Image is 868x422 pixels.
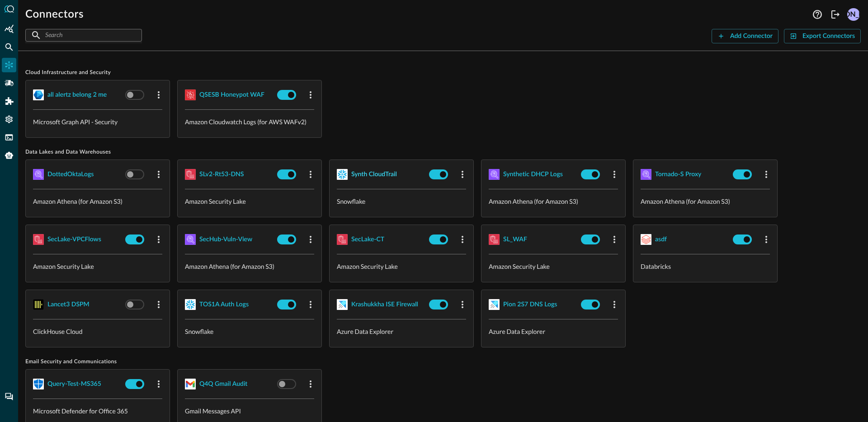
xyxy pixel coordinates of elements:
p: Microsoft Graph API - Security [33,117,162,127]
img: AWSAthena.svg [489,169,500,180]
p: Azure Data Explorer [489,327,618,336]
div: asdf [655,234,667,245]
img: ClickHouse.svg [33,299,44,310]
button: SLv2-Rt53-DNS [185,167,274,182]
img: AWSSecurityLake.svg [337,234,348,245]
button: Add Connector [712,29,778,43]
button: Synthetic DHCP Logs [489,167,577,182]
p: Snowflake [185,327,314,336]
p: Databricks [641,262,770,271]
p: Amazon Security Lake [337,262,466,271]
div: Query Agent [2,148,16,163]
div: Krashukkha ISE Firewall [351,299,418,310]
p: Amazon Cloudwatch Logs (for AWS WAFv2) [185,117,314,127]
img: MicrosoftDefenderForOffice365.svg [33,379,44,389]
button: TOS1A Auth Logs [185,297,274,312]
div: Q4Q Gmail Audit [199,379,247,390]
img: AWSAthena.svg [33,169,44,180]
p: Amazon Athena (for Amazon S3) [489,197,618,206]
button: SecLake-CT [337,232,425,247]
div: Addons [2,94,17,108]
span: Email Security and Communications [25,358,861,366]
button: SecLake-VPCFlows [33,232,122,247]
div: Tornado-S Proxy [655,169,701,180]
span: Cloud Infrastructure and Security [25,69,861,76]
img: AzureDataExplorer.svg [337,299,348,310]
img: AzureDataExplorer.svg [489,299,500,310]
p: Amazon Athena (for Amazon S3) [641,197,770,206]
p: Microsoft Defender for Office 365 [33,406,162,416]
input: Search [45,27,121,43]
button: QSESB Honeypot WAF [185,88,274,102]
div: FSQL [2,130,16,145]
div: Chat [2,389,16,404]
img: AWSSecurityLake.svg [33,234,44,245]
button: Logout [828,7,843,22]
button: Pion 2S7 DNS Logs [489,297,577,312]
button: all alertz belong 2 me [33,88,122,102]
button: Q4Q Gmail Audit [185,377,274,391]
div: Settings [2,112,16,127]
button: Tornado-S Proxy [641,167,729,182]
span: Data Lakes and Data Warehouses [25,149,861,156]
img: Snowflake.svg [185,299,196,310]
div: Lancet3 DSPM [47,299,90,310]
img: AWSSecurityLake.svg [489,234,500,245]
div: Synth CloudTrail [351,169,397,180]
button: SL_WAF [489,232,577,247]
p: Amazon Security Lake [185,197,314,206]
img: AWSSecurityLake.svg [185,169,196,180]
img: gmail.svg [185,379,196,389]
div: Connectors [2,58,16,72]
p: Amazon Security Lake [33,262,162,271]
div: [PERSON_NAME] [847,8,860,21]
div: all alertz belong 2 me [47,89,107,101]
button: Lancet3 DSPM [33,297,122,312]
img: MicrosoftGraph.svg [33,89,44,100]
div: Synthetic DHCP Logs [503,169,563,180]
div: SecLake-VPCFlows [47,234,101,245]
p: Amazon Athena (for Amazon S3) [33,197,162,206]
div: SecHub-Vuln-View [199,234,252,245]
button: SecHub-Vuln-View [185,232,274,247]
img: AWSAthena.svg [641,169,651,180]
div: QSESB Honeypot WAF [199,89,264,101]
button: asdf [641,232,729,247]
p: Snowflake [337,197,466,206]
button: Help [810,7,825,22]
p: Amazon Security Lake [489,262,618,271]
div: Summary Insights [2,22,16,36]
p: Azure Data Explorer [337,327,466,336]
div: Query-Test-MS365 [47,379,101,390]
div: SLv2-Rt53-DNS [199,169,244,180]
img: Databricks.svg [641,234,651,245]
button: Synth CloudTrail [337,167,425,182]
div: Federated Search [2,40,16,54]
button: Query-Test-MS365 [33,377,122,391]
button: DottedOktaLogs [33,167,122,182]
div: Pion 2S7 DNS Logs [503,299,557,310]
p: Gmail Messages API [185,406,314,416]
img: Snowflake.svg [337,169,348,180]
div: Pipelines [2,76,16,90]
img: AWSCloudWatchLogs.svg [185,89,196,100]
div: SL_WAF [503,234,527,245]
div: SecLake-CT [351,234,384,245]
p: Amazon Athena (for Amazon S3) [185,262,314,271]
h1: Connectors [25,7,84,22]
div: DottedOktaLogs [47,169,94,180]
button: Krashukkha ISE Firewall [337,297,425,312]
p: ClickHouse Cloud [33,327,162,336]
button: Export Connectors [784,29,861,43]
img: AWSAthena.svg [185,234,196,245]
div: TOS1A Auth Logs [199,299,249,310]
